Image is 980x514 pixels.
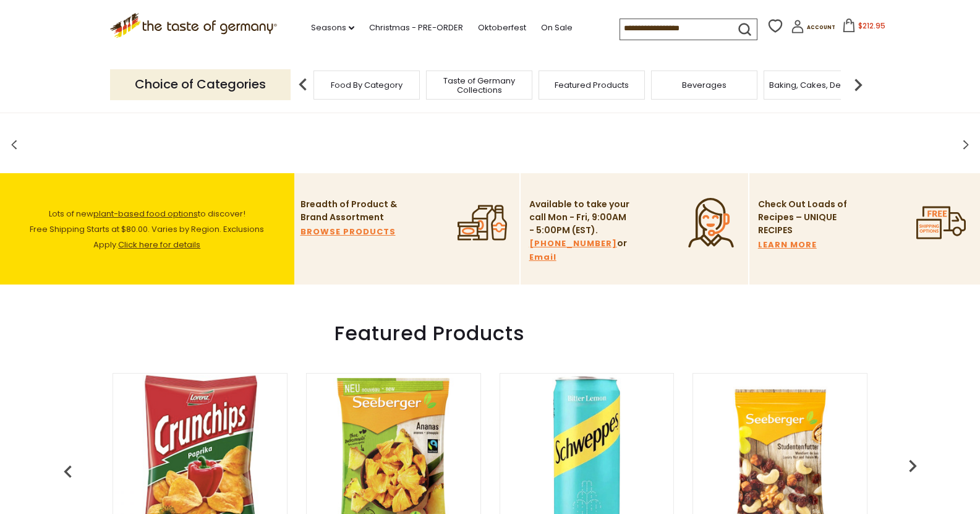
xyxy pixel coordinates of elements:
[791,20,835,38] a: Account
[331,80,403,90] a: Food By Category
[369,21,463,35] a: Christmas - PRE-ORDER
[311,21,354,35] a: Seasons
[430,76,529,95] a: Taste of Germany Collections
[807,24,835,31] span: Account
[758,238,817,252] a: LEARN MORE
[541,21,573,35] a: On Sale
[838,19,890,37] button: $212.95
[30,208,264,251] span: Lots of new to discover! Free Shipping Starts at $80.00. Varies by Region. Exclusions Apply.
[769,80,865,90] a: Baking, Cakes, Desserts
[529,237,617,251] a: [PHONE_NUMBER]
[858,20,885,31] span: $212.95
[529,251,556,264] a: Email
[291,72,315,97] img: previous arrow
[846,72,871,97] img: next arrow
[300,225,396,239] a: BROWSE PRODUCTS
[56,460,80,484] img: previous arrow
[93,208,198,220] a: plant-based food options
[118,239,200,251] a: Click here for details
[529,198,631,264] p: Available to take your call Mon - Fri, 9:00AM - 5:00PM (EST). or
[682,80,726,90] a: Beverages
[555,80,629,90] a: Featured Products
[900,453,925,478] img: previous arrow
[478,21,526,35] a: Oktoberfest
[110,69,291,100] p: Choice of Categories
[300,198,403,224] p: Breadth of Product & Brand Assortment
[758,198,848,237] p: Check Out Loads of Recipes – UNIQUE RECIPES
